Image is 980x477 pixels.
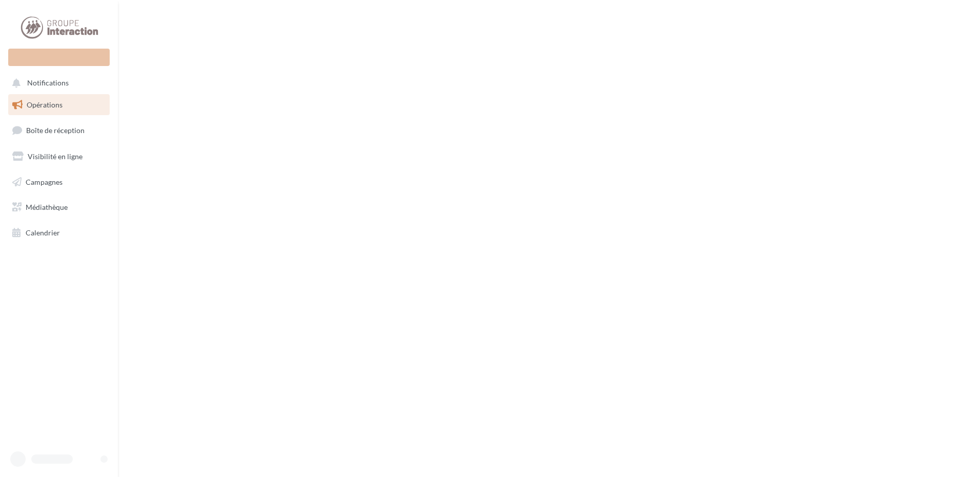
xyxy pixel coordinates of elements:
[26,228,60,237] span: Calendrier
[28,152,83,161] span: Visibilité en ligne
[26,203,68,211] span: Médiathèque
[26,177,63,186] span: Campagnes
[6,222,112,244] a: Calendrier
[6,146,112,167] a: Visibilité en ligne
[6,171,112,193] a: Campagnes
[6,94,112,116] a: Opérations
[8,49,110,66] div: Nouvelle campagne
[6,197,112,218] a: Médiathèque
[27,79,69,88] span: Notifications
[27,100,63,109] span: Opérations
[6,119,112,141] a: Boîte de réception
[26,126,85,135] span: Boîte de réception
